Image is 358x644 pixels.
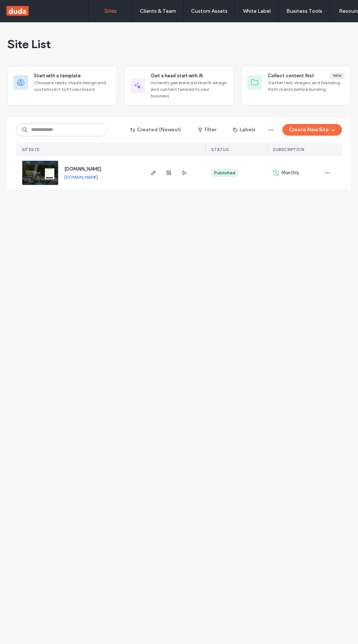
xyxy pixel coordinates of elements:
span: Gather text, images, and branding from clients before building. [268,79,344,93]
a: [DOMAIN_NAME] [64,166,101,172]
a: [DOMAIN_NAME] [64,174,98,180]
div: New [330,73,344,79]
div: Published [214,170,235,176]
button: Labels [226,124,262,136]
div: Get a head start with AIInstantly generate a site with design and content tailored to your business. [124,66,234,105]
span: Monthly [282,169,299,176]
span: Choose a ready-made design and customize it to fit your brand. [34,79,111,93]
span: Instantly generate a site with design and content tailored to your business. [151,79,228,99]
label: Clients & Team [140,8,176,14]
span: SUBSCRIPTION [273,147,304,152]
div: Collect content firstNewGather text, images, and branding from clients before building. [241,66,351,105]
label: Custom Assets [191,8,228,14]
label: White Label [243,8,271,14]
span: Site List [7,37,51,51]
span: Collect content first [268,72,314,79]
button: Filter [191,124,224,136]
span: STATUS [211,147,229,152]
button: Created (Newest) [124,124,188,136]
span: SITES (1) [22,147,40,152]
label: Sites [104,8,117,14]
div: Start with a templateChoose a ready-made design and customize it to fit your brand. [7,66,117,105]
span: Get a head start with AI [151,72,203,79]
button: Create New Site [282,124,342,136]
span: Start with a template [34,72,81,79]
label: Business Tools [286,8,322,14]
